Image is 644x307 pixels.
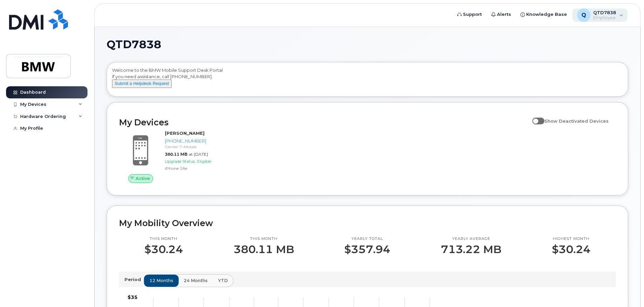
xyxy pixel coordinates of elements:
div: iPhone 16e [165,165,235,171]
a: Submit a Helpdesk Request [112,81,172,86]
span: 24 months [184,277,208,284]
p: Period [124,276,144,283]
h2: My Mobility Overview [119,218,616,228]
input: Show Deactivated Devices [532,115,538,120]
p: $30.24 [144,243,183,255]
button: Submit a Helpdesk Request [112,80,172,88]
span: QTD7838 [107,39,161,50]
strong: [PERSON_NAME] [165,130,205,136]
span: Eligible [197,159,211,164]
span: at [DATE] [189,152,208,157]
span: Upgrade Status: [165,159,196,164]
span: YTD [218,277,228,284]
iframe: Messenger Launcher [615,278,639,302]
span: 380.11 MB [165,152,187,157]
a: Active[PERSON_NAME][PHONE_NUMBER]Carrier: T-Mobile380.11 MBat [DATE]Upgrade Status:EligibleiPhone... [119,130,237,183]
span: Show Deactivated Devices [544,118,609,124]
p: This month [234,236,294,242]
h2: My Devices [119,117,529,127]
span: Active [136,175,150,182]
div: [PHONE_NUMBER] [165,138,235,144]
p: $30.24 [552,243,591,255]
p: This month [144,236,183,242]
p: 713.22 MB [441,243,501,255]
p: Yearly average [441,236,501,242]
p: $357.94 [344,243,390,255]
p: Highest month [552,236,591,242]
div: Carrier: T-Mobile [165,144,235,150]
tspan: $35 [128,294,138,300]
p: Yearly total [344,236,390,242]
div: Welcome to the BMW Mobile Support Desk Portal If you need assistance, call [PHONE_NUMBER]. [112,67,623,94]
p: 380.11 MB [234,243,294,255]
